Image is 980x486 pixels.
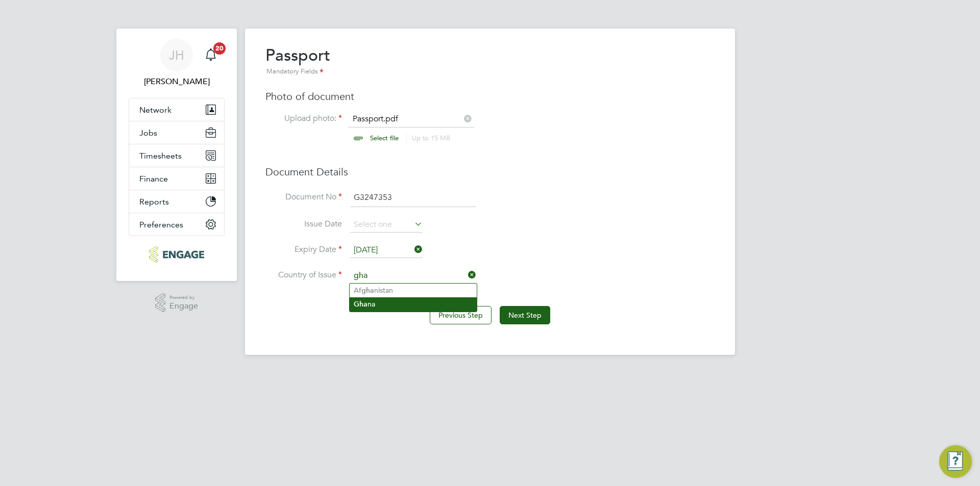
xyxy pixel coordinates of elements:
[169,302,198,311] span: Engage
[169,48,184,62] span: JH
[139,174,168,184] span: Finance
[169,293,198,302] span: Powered by
[129,190,224,213] button: Reports
[350,243,423,258] input: Select one
[265,192,342,202] label: Document No
[350,297,477,311] li: na
[265,45,330,78] h2: Passport
[350,217,423,233] input: Select one
[265,113,342,124] label: Upload photo:
[129,246,225,263] a: Go to home page
[139,151,182,161] span: Timesheets
[361,286,374,295] b: gha
[265,270,342,280] label: Country of Issue
[201,39,221,71] a: 20
[129,144,224,167] button: Timesheets
[350,284,477,297] li: Af nistan
[116,29,237,281] nav: Main navigation
[265,90,715,103] h3: Photo of document
[500,306,550,324] button: Next Step
[350,268,476,284] input: Search for...
[213,42,226,55] span: 20
[129,98,224,121] button: Network
[149,246,204,263] img: pcrnet-logo-retina.png
[939,445,972,478] button: Engage Resource Center
[354,300,367,309] b: Gha
[139,105,171,115] span: Network
[129,167,224,190] button: Finance
[265,165,715,178] h3: Document Details
[129,121,224,144] button: Jobs
[139,128,157,138] span: Jobs
[155,293,199,313] a: Powered byEngage
[265,66,330,78] div: Mandatory Fields
[139,220,183,229] span: Preferences
[129,213,224,236] button: Preferences
[129,39,225,88] a: JH[PERSON_NAME]
[129,75,225,88] span: Jess Hogan
[430,306,492,324] button: Previous Step
[139,197,169,207] span: Reports
[265,244,342,255] label: Expiry Date
[265,219,342,229] label: Issue Date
